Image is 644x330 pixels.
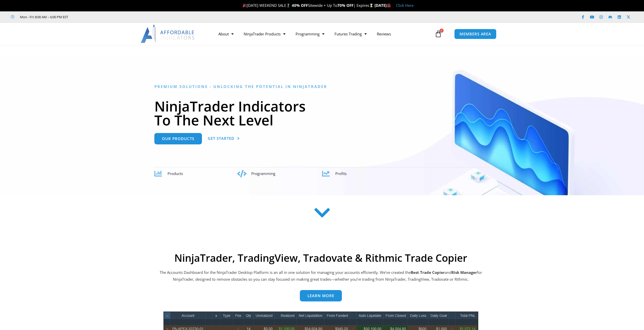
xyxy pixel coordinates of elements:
[387,4,391,7] img: 🏭
[213,28,239,40] a: About
[162,137,194,141] span: Our Products
[75,14,151,19] iframe: Customer reviews powered by Trustpilot
[396,3,413,8] a: Click Here
[300,290,342,301] a: Learn more
[159,269,483,283] p: The Accounts Dashboard for the NinjaTrader Desktop Platform is an all in one solution for managin...
[208,133,240,144] a: Get Started
[154,133,202,144] a: Our Products
[372,28,396,40] a: Reviews
[337,3,354,8] strong: 70% OFF
[154,99,490,127] h1: NinjaTrader Indicators To The Next Level
[307,294,334,298] span: Learn more
[411,270,445,275] b: Best Trade Copier
[241,3,374,8] span: [DATE] WEEKEND SALE Sitewide + Up To | Expires
[427,27,449,41] a: 0
[329,28,372,40] a: Futures Trading
[208,137,234,140] span: Get Started
[375,3,391,8] strong: [DATE]
[168,171,183,176] span: Products
[335,171,347,176] span: Profits
[292,3,308,8] strong: 40% OFF
[451,270,477,275] strong: Risk Manager
[460,32,491,36] span: MEMBERS AREA
[19,14,68,20] span: Mon - Fri: 8:00 AM – 6:00 PM EST
[213,28,433,40] nav: Menu
[141,25,195,43] img: LogoAI | Affordable Indicators – NinjaTrader
[369,4,373,7] img: ⌛
[286,4,290,7] img: 🏌️‍♂️
[159,252,483,264] h2: NinjaTrader, TradingView, Tradovate & Rithmic Trade Copier
[239,28,290,40] a: NinjaTrader Products
[440,29,444,33] span: 0
[290,28,329,40] a: Programming
[154,84,490,89] h6: Premium Solutions - Unlocking the Potential in NinjaTrader
[454,29,496,39] a: MEMBERS AREA
[243,4,246,7] img: 🎉
[251,171,275,176] span: Programming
